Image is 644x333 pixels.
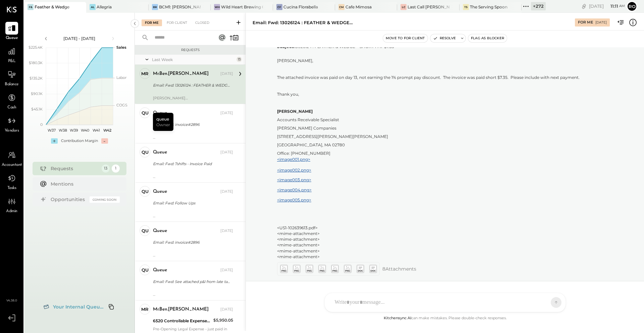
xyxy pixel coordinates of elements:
div: + 272 [531,2,546,10]
span: Cash [7,105,16,111]
span: Vendors [5,128,19,134]
div: [DATE] [220,268,233,273]
div: mr [141,306,149,313]
button: Move to for client [383,34,428,42]
div: BR [152,4,158,10]
div: [DATE] - [DATE] [51,36,108,41]
div: Cafe Mimosa [345,4,372,10]
text: W39 [69,128,78,133]
div: 1 [112,164,120,173]
p: [PERSON_NAME], [277,58,621,63]
a: Accountant [0,149,23,168]
div: Cucina Florabella [283,4,318,10]
div: mr.ben.[PERSON_NAME] [153,306,209,313]
text: $180.3K [29,60,43,65]
div: For Client [163,19,191,26]
span: Balance [5,82,19,88]
a: Tasks [0,172,23,191]
text: 0 [40,122,43,127]
text: $45.1K [31,107,43,111]
div: qu [142,267,149,273]
a: Queue [0,22,23,41]
div: queue [153,267,167,274]
div: 13 [102,164,110,173]
div: WH [214,4,220,10]
button: Copy email to clipboard [106,301,117,312]
span: Admin [6,208,17,215]
div: Allegria [97,4,112,10]
p: <mime-attachment> [277,236,621,242]
div: Email: Fwd: 13026124 : FEATHER & WEDGE **SHORT PAY $7.35** [153,82,231,89]
p: [STREET_ADDRESS][PERSON_NAME][PERSON_NAME] [277,134,621,139]
div: Wild Heart Brewing Company [221,4,263,10]
text: W40 [81,128,89,133]
text: W38 [58,128,67,133]
div: Requests [138,48,242,52]
div: qu [142,149,149,155]
div: Email: Fwd: 13026124 : FEATHER & WEDGE **SHORT PAY $7.35** [253,19,353,26]
div: BCM1: [PERSON_NAME] Kitchen Bar Market [159,4,201,10]
a: Balance [0,68,23,88]
div: queue [153,110,167,116]
div: [DATE] [220,307,233,312]
text: W42 [103,128,111,133]
div: Coming Soon [90,196,120,203]
div: qu [142,110,149,116]
span: P&L [8,58,16,64]
text: W37 [47,128,55,133]
div: + [51,138,58,144]
text: Labor [116,75,126,80]
a: Admin [0,195,23,215]
div: 13 [236,57,242,62]
text: COGS [116,103,127,107]
div: queue [153,228,167,234]
button: Flag as Blocker [468,34,507,42]
div: [DATE] [220,71,233,77]
div: mr [141,70,149,77]
div: qu [142,188,149,195]
div: For Me [142,19,162,26]
a: Cash [0,91,23,111]
div: For Me [578,20,593,25]
div: [DATE] [220,150,233,155]
text: Sales [116,45,126,50]
p: <mime-attachment> [277,248,621,254]
a: Vendors [0,114,23,134]
div: The Serving Spoon [470,4,507,10]
p: <mime-attachment> [277,231,621,236]
p: [GEOGRAPHIC_DATA], MA 02780 [277,142,621,148]
div: Email: Fwd: 7shifts - Invoice Paid [153,160,231,167]
div: copy link [581,3,587,10]
div: LC [400,4,407,10]
div: Requests [51,165,98,172]
div: Closed [192,19,213,26]
div: Last Call [PERSON_NAME], LLC [408,4,449,10]
div: F& [28,4,34,10]
div: Email: Fwd: Follow Ups [153,200,231,206]
b: [PERSON_NAME] [277,109,313,114]
div: qu [142,228,149,234]
div: 6520 Controllable Expenses:General & Administrative Expenses:Legal [153,318,211,324]
div: Email: Fwd: See attached p&I from late tax filing. [153,278,231,285]
div: [DATE] [220,189,233,194]
p: <mime-attachment> [277,254,621,259]
b: Subject: [277,44,294,49]
span: 8 Attachment s [382,262,416,276]
div: Email: Fwd: invoice#2896 [153,121,231,128]
text: W41 [93,128,100,133]
div: Mentions [51,181,116,187]
p: The attached invoice was paid on day 13, not earning the 1% prompt pay discount. The invoice was ... [277,75,621,80]
div: Feather & Wedge [35,4,69,10]
div: queue [153,113,173,131]
p: Office: [PHONE_NUMBER] [277,150,621,156]
div: [PERSON_NAME] [153,96,233,100]
div: Opportunities [51,196,86,203]
button: Resolve [430,34,459,42]
p: Thank you, [277,91,621,97]
div: Al [90,4,96,10]
text: $90.1K [31,91,43,96]
div: Contribution Margin [61,138,98,144]
a: <image004.png> [277,187,312,192]
button: Ro [627,1,637,12]
a: <image001.png> [277,157,310,162]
